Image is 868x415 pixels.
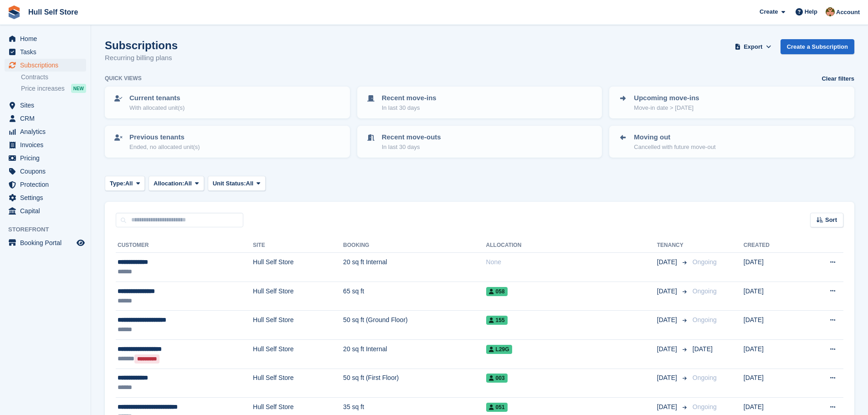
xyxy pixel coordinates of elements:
[184,179,192,188] span: All
[129,93,185,103] p: Current tenants
[20,152,75,164] span: Pricing
[20,112,75,125] span: CRM
[20,99,75,112] span: Sites
[8,225,91,234] span: Storefront
[20,138,75,151] span: Invoices
[5,99,86,112] a: menu
[20,178,75,191] span: Protection
[253,282,343,311] td: Hull Self Store
[744,311,801,340] td: [DATE]
[693,258,717,266] span: Ongoing
[343,253,486,282] td: 20 sq ft Internal
[634,93,699,103] p: Upcoming move-ins
[20,205,75,217] span: Capital
[7,5,21,19] img: stora-icon-8386f47178a22dfd0bd8f6a31ec36ba5ce8667c1dd55bd0f319d3a0aa187defe.svg
[125,179,133,188] span: All
[253,339,343,369] td: Hull Self Store
[486,403,508,412] span: 051
[343,369,486,398] td: 50 sq ft (First Floor)
[822,74,854,83] a: Clear filters
[5,112,86,125] a: menu
[382,103,437,113] p: In last 30 days
[105,39,178,51] h1: Subscriptions
[105,74,142,82] h6: Quick views
[693,287,717,295] span: Ongoing
[129,132,200,143] p: Previous tenants
[358,87,601,118] a: Recent move-ins In last 30 days
[382,132,441,143] p: Recent move-outs
[253,253,343,282] td: Hull Self Store
[343,282,486,311] td: 65 sq ft
[744,339,801,369] td: [DATE]
[20,59,75,72] span: Subscriptions
[805,7,817,16] span: Help
[781,39,854,54] a: Create a Subscription
[657,344,679,354] span: [DATE]
[634,132,715,143] p: Moving out
[836,8,860,17] span: Account
[744,282,801,311] td: [DATE]
[21,84,65,93] span: Price increases
[657,238,689,253] th: Tenancy
[21,83,86,93] a: Price increases NEW
[693,316,717,323] span: Ongoing
[105,53,178,63] p: Recurring billing plans
[657,287,679,296] span: [DATE]
[486,374,508,383] span: 003
[610,87,853,118] a: Upcoming move-ins Move-in date > [DATE]
[693,374,717,381] span: Ongoing
[20,165,75,178] span: Coupons
[382,93,437,103] p: Recent move-ins
[253,311,343,340] td: Hull Self Store
[486,238,657,253] th: Allocation
[75,237,86,248] a: Preview store
[760,7,778,16] span: Create
[657,402,679,412] span: [DATE]
[657,315,679,325] span: [DATE]
[693,403,717,410] span: Ongoing
[110,179,125,188] span: Type:
[20,125,75,138] span: Analytics
[106,87,349,118] a: Current tenants With allocated unit(s)
[5,152,86,164] a: menu
[253,238,343,253] th: Site
[21,73,86,82] a: Contracts
[343,311,486,340] td: 50 sq ft (Ground Floor)
[343,339,486,369] td: 20 sq ft Internal
[657,373,679,383] span: [DATE]
[105,176,145,191] button: Type: All
[5,125,86,138] a: menu
[657,257,679,267] span: [DATE]
[486,345,512,354] span: L29G
[5,59,86,72] a: menu
[744,369,801,398] td: [DATE]
[382,143,441,152] p: In last 30 days
[634,103,699,113] p: Move-in date > [DATE]
[744,238,801,253] th: Created
[213,179,246,188] span: Unit Status:
[5,46,86,58] a: menu
[149,176,204,191] button: Allocation: All
[5,205,86,217] a: menu
[246,179,254,188] span: All
[825,215,837,225] span: Sort
[486,316,508,325] span: 155
[486,287,508,296] span: 058
[20,236,75,249] span: Booking Portal
[610,127,853,157] a: Moving out Cancelled with future move-out
[5,191,86,204] a: menu
[634,143,715,152] p: Cancelled with future move-out
[20,191,75,204] span: Settings
[343,238,486,253] th: Booking
[208,176,266,191] button: Unit Status: All
[5,165,86,178] a: menu
[358,127,601,157] a: Recent move-outs In last 30 days
[116,238,253,253] th: Customer
[826,7,835,16] img: Andy
[71,84,86,93] div: NEW
[106,127,349,157] a: Previous tenants Ended, no allocated unit(s)
[25,5,82,20] a: Hull Self Store
[20,32,75,45] span: Home
[20,46,75,58] span: Tasks
[5,178,86,191] a: menu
